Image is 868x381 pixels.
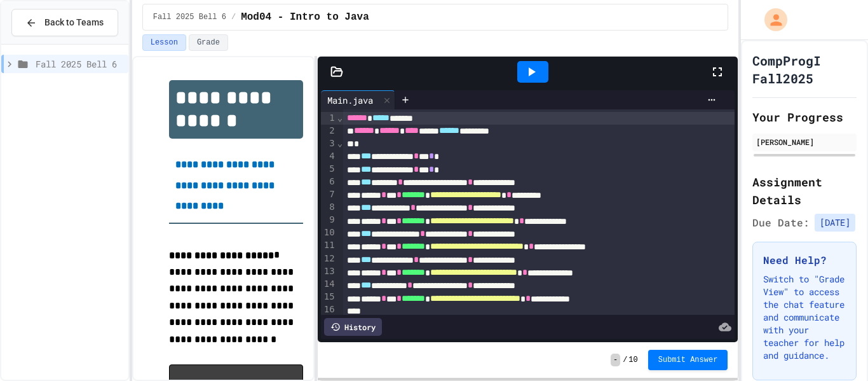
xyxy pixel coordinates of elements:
[751,5,790,34] div: My Account
[153,12,226,22] span: Fall 2025 Bell 6
[763,253,846,268] h3: Need Help?
[658,355,718,365] span: Submit Answer
[321,291,337,303] div: 15
[321,253,337,265] div: 12
[763,275,855,329] iframe: chat widget
[763,273,846,362] p: Switch to "Grade View" to access the chat feature and communicate with your teacher for help and ...
[321,278,337,291] div: 14
[752,173,857,209] h2: Assignment Details
[321,188,337,201] div: 7
[756,136,853,148] div: [PERSON_NAME]
[231,12,236,22] span: /
[321,163,337,176] div: 5
[321,226,337,239] div: 10
[628,355,637,365] span: 10
[11,9,118,36] button: Back to Teams
[44,16,104,29] span: Back to Teams
[321,176,337,188] div: 6
[623,355,627,365] span: /
[324,318,382,336] div: History
[321,94,379,107] div: Main.java
[815,214,855,232] span: [DATE]
[321,125,337,137] div: 2
[815,330,855,368] iframe: chat widget
[321,90,395,109] div: Main.java
[337,113,343,123] span: Fold line
[321,303,337,316] div: 16
[321,137,337,150] div: 3
[321,239,337,252] div: 11
[321,150,337,163] div: 4
[752,108,857,126] h2: Your Progress
[611,354,620,366] span: -
[36,57,123,71] span: Fall 2025 Bell 6
[337,138,343,148] span: Fold line
[752,52,857,87] h1: CompProgI Fall2025
[321,265,337,278] div: 13
[321,201,337,214] div: 8
[241,10,369,25] span: Mod04 - Intro to Java
[321,214,337,226] div: 9
[752,215,810,230] span: Due Date:
[321,112,337,125] div: 1
[189,34,228,51] button: Grade
[648,350,728,370] button: Submit Answer
[142,34,186,51] button: Lesson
